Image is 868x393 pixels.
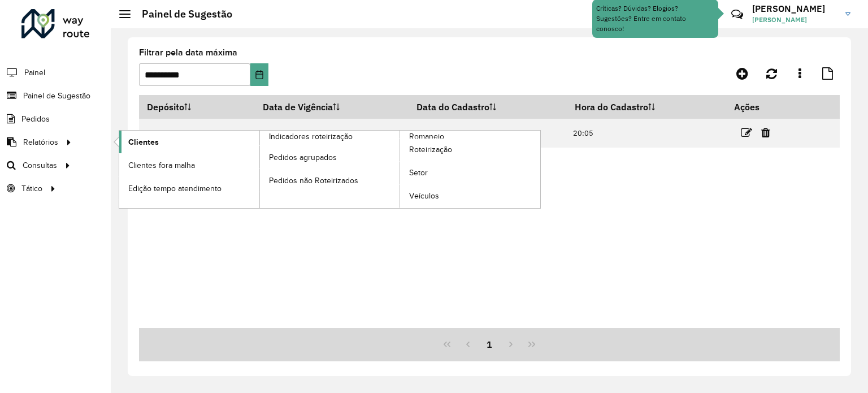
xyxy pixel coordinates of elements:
[726,95,794,119] th: Ações
[725,2,749,27] a: Contato Rápido
[409,144,452,156] span: Roteirização
[131,8,232,20] h2: Painel de Sugestão
[761,125,770,140] a: Excluir
[24,67,45,79] span: Painel
[409,95,567,119] th: Data do Cadastro
[21,183,42,195] span: Tático
[752,15,837,25] span: [PERSON_NAME]
[250,63,268,86] button: Choose Date
[400,139,540,161] a: Roteirização
[567,95,727,119] th: Hora do Cadastro
[139,119,255,148] td: CDD Jacarepaguá
[255,95,409,119] th: Data de Vigência
[269,152,337,163] span: Pedidos agrupados
[741,125,752,140] a: Editar
[400,162,540,184] a: Setor
[119,131,259,153] a: Clientes
[409,119,567,148] td: [DATE]
[255,119,409,148] td: [DATE]
[119,177,259,200] a: Edição tempo atendimento
[128,159,195,171] span: Clientes fora malha
[409,167,428,179] span: Setor
[128,136,159,148] span: Clientes
[269,175,358,187] span: Pedidos não Roteirizados
[23,159,57,171] span: Consultas
[260,131,541,208] a: Romaneio
[119,131,400,208] a: Indicadores roteirização
[409,190,439,202] span: Veículos
[269,131,353,142] span: Indicadores roteirização
[479,334,500,355] button: 1
[23,136,58,148] span: Relatórios
[139,46,237,59] label: Filtrar pela data máxima
[128,183,222,195] span: Edição tempo atendimento
[21,113,50,125] span: Pedidos
[260,169,400,192] a: Pedidos não Roteirizados
[567,119,727,148] td: 20:05
[400,185,540,208] a: Veículos
[409,131,444,142] span: Romaneio
[139,95,255,119] th: Depósito
[260,146,400,169] a: Pedidos agrupados
[23,90,90,102] span: Painel de Sugestão
[752,3,837,14] h3: [PERSON_NAME]
[119,154,259,176] a: Clientes fora malha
